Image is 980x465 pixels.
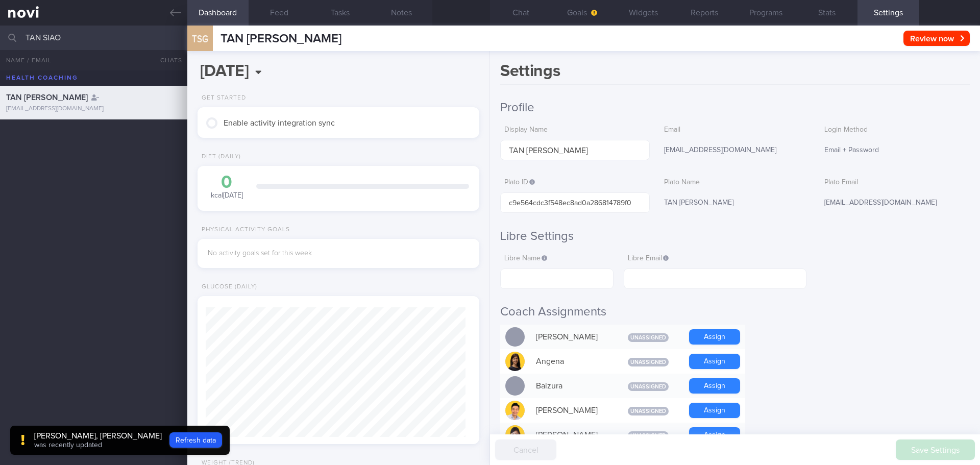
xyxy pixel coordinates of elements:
div: Email + Password [820,140,970,161]
span: Unassigned [628,407,669,415]
label: Email [664,126,805,135]
label: Plato Email [824,178,966,187]
span: Libre Name [504,255,547,262]
div: [PERSON_NAME] [531,400,612,421]
div: [EMAIL_ADDRESS][DOMAIN_NAME] [820,192,970,214]
span: TAN [PERSON_NAME] [220,33,341,45]
span: Plato ID [504,179,535,186]
div: TSG [185,19,215,59]
span: was recently updated [34,442,102,449]
div: Angena [531,351,612,372]
span: TAN [PERSON_NAME] [6,93,88,102]
button: Assign [689,329,740,345]
h2: Libre Settings [500,229,970,244]
div: [PERSON_NAME], [PERSON_NAME] [34,431,162,441]
label: Plato Name [664,178,805,187]
span: Unassigned [628,358,669,366]
button: Assign [689,403,740,418]
div: Get Started [198,94,246,102]
label: Display Name [504,126,646,135]
div: Physical Activity Goals [198,226,290,234]
div: No activity goals set for this week [208,249,469,258]
div: kcal [DATE] [208,174,246,201]
button: Review now [903,31,970,46]
div: [EMAIL_ADDRESS][DOMAIN_NAME] [6,105,181,113]
span: Unassigned [628,333,669,342]
div: 0 [208,174,246,191]
button: Refresh data [169,432,222,448]
div: Glucose (Daily) [198,283,257,291]
h2: Profile [500,100,970,115]
div: [PERSON_NAME] [531,327,612,347]
div: [EMAIL_ADDRESS][DOMAIN_NAME] [660,140,810,161]
div: TAN [PERSON_NAME] [660,192,810,214]
span: Unassigned [628,382,669,391]
div: Diet (Daily) [198,153,241,161]
div: [PERSON_NAME] [531,425,612,445]
label: Login Method [824,126,966,135]
button: Chats [146,50,187,70]
span: Libre Email [628,255,669,262]
h2: Coach Assignments [500,304,970,320]
button: Assign [689,378,740,394]
button: Assign [689,354,740,369]
button: Assign [689,427,740,443]
div: Baizura [531,376,612,396]
span: Unassigned [628,431,669,440]
h1: Settings [500,61,970,85]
